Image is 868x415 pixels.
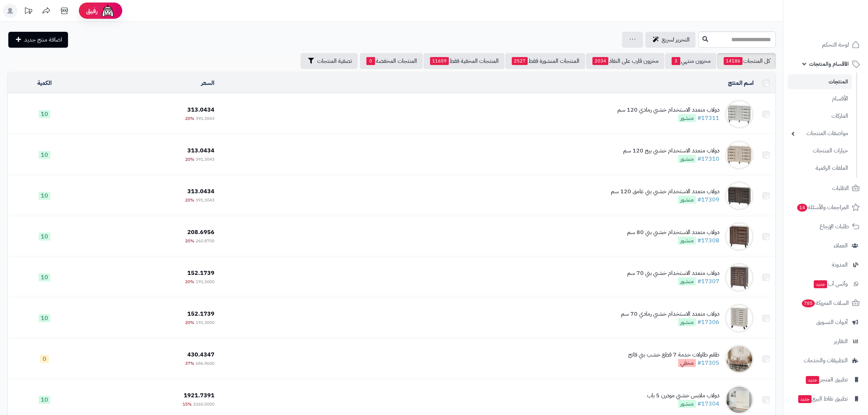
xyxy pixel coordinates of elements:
span: 391.3043 [196,156,214,163]
img: دولاب متعدد الاستخدام خشبي بني 80 سم [725,222,754,251]
span: 20% [185,238,194,244]
span: التطبيقات والخدمات [804,355,848,366]
img: ai-face.png [101,4,115,18]
span: الطلبات [832,183,849,193]
span: 10 [39,151,50,159]
a: المدونة [788,256,864,273]
span: 2034 [592,57,608,65]
span: العملاء [834,241,848,251]
span: 14 [797,203,808,212]
span: أدوات التسويق [816,317,848,327]
span: منشور [678,237,696,245]
span: 14186 [724,57,743,65]
div: دولاب متعدد الاستخدام خشبي رمادي 70 سم [621,310,719,318]
a: تطبيق المتجرجديد [788,371,864,388]
a: الماركات [788,108,852,124]
img: دولاب متعدد الاستخدام خشبي رمادي 120 سم [725,100,754,129]
img: دولاب متعدد الاستخدام خشبي بني 70 سم [725,263,754,292]
span: طلبات الإرجاع [820,221,849,232]
img: دولاب ملابس خشبي مودرن 5 باب [725,385,754,414]
a: طلبات الإرجاع [788,218,864,235]
span: التقارير [834,336,848,346]
span: منشور [678,400,696,408]
span: 20% [185,197,194,203]
img: دولاب متعدد الاستخدام خشبي بيج 120 سم [725,141,754,169]
a: الكمية [37,79,52,87]
span: 391.3043 [196,197,214,203]
span: 191.3000 [196,319,214,326]
span: 10 [39,273,50,281]
a: المنتجات [788,74,852,89]
a: #17307 [697,277,719,286]
a: #17308 [697,236,719,245]
span: 10 [39,314,50,322]
span: 391.3043 [196,115,214,122]
span: 3 [672,57,680,65]
span: 20% [185,156,194,163]
div: دولاب متعدد الاستخدام خشبي بني 70 سم [627,269,719,277]
a: #17306 [697,318,719,327]
span: المراجعات والأسئلة [796,202,849,212]
div: دولاب ملابس خشبي مودرن 5 باب [647,392,719,400]
span: 10 [39,110,50,118]
span: التحرير لسريع [662,35,690,44]
a: المنتجات المخفية فقط11659 [424,53,505,69]
span: جديد [798,395,812,403]
div: دولاب متعدد الاستخدام خشبي رمادي 120 سم [617,106,719,114]
a: السعر [201,79,214,87]
div: طقم طاولات خدمة 7 قطع خشب بني فاتح [628,351,719,359]
span: 1921.7391 [184,391,214,400]
span: 313.0434 [187,146,214,155]
span: 10 [39,396,50,404]
span: 2260.0000 [193,401,214,407]
span: 0 [366,57,375,65]
span: 20% [185,278,194,285]
span: 20% [185,115,194,122]
a: تطبيق نقاط البيعجديد [788,390,864,407]
span: 313.0434 [187,105,214,114]
span: 191.3000 [196,278,214,285]
span: 260.8700 [196,238,214,244]
a: المنتجات المخفضة0 [360,53,423,69]
span: 430.4347 [187,350,214,359]
span: منشور [678,196,696,204]
img: دولاب متعدد الاستخدام خشبي رمادي 70 سم [725,304,754,333]
a: التطبيقات والخدمات [788,352,864,369]
span: جديد [814,280,827,288]
span: تطبيق المتجر [805,375,848,385]
span: اضافة منتج جديد [24,35,62,44]
a: أدوات التسويق [788,314,864,331]
a: العملاء [788,237,864,254]
span: 11659 [430,57,449,65]
span: رفيق [86,7,98,15]
span: جديد [806,376,819,384]
a: لوحة التحكم [788,36,864,53]
span: 785 [801,299,815,308]
a: السلات المتروكة785 [788,294,864,312]
button: تصفية المنتجات [301,53,358,69]
a: المراجعات والأسئلة14 [788,199,864,216]
a: مخزون قارب على النفاذ2034 [586,53,664,69]
a: #17305 [697,359,719,367]
span: وآتس آب [813,279,848,289]
span: 10 [39,192,50,200]
div: دولاب متعدد الاستخدام خشبي بني غامق 120 سم [611,187,719,196]
span: لوحة التحكم [822,40,849,50]
span: الأقسام والمنتجات [809,59,849,69]
span: 152.1739 [187,269,214,277]
img: دولاب متعدد الاستخدام خشبي بني غامق 120 سم [725,181,754,210]
span: تطبيق نقاط البيع [797,394,848,404]
img: طقم طاولات خدمة 7 قطع خشب بني فاتح [725,345,754,373]
span: 0 [40,355,49,363]
a: الملفات الرقمية [788,160,852,176]
a: الأقسام [788,91,852,107]
span: منشور [678,155,696,163]
span: منشور [678,318,696,326]
img: logo-2.png [819,9,861,25]
span: 37% [185,360,194,367]
a: خيارات المنتجات [788,143,852,159]
a: مواصفات المنتجات [788,126,852,141]
span: مخفي [678,359,696,367]
div: دولاب متعدد الاستخدام خشبي بني 80 سم [627,228,719,237]
a: كل المنتجات14186 [717,53,776,69]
